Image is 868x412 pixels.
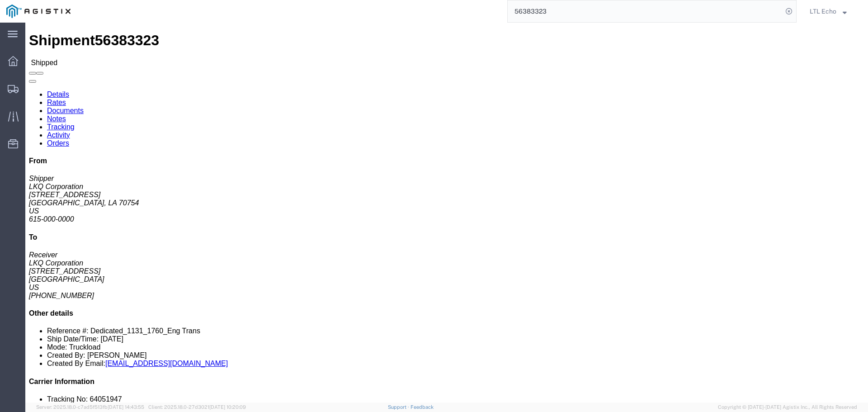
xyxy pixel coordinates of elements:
[718,403,857,411] span: Copyright © [DATE]-[DATE] Agistix Inc., All Rights Reserved
[810,6,836,16] span: LTL Echo
[410,404,434,410] a: Feedback
[148,404,246,410] span: Client: 2025.18.0-27d3021
[809,6,855,17] button: LTL Echo
[209,404,246,410] span: [DATE] 10:20:09
[108,404,144,410] span: [DATE] 14:43:55
[6,5,71,18] img: logo
[508,0,783,22] input: Search for shipment number, reference number
[388,404,410,410] a: Support
[36,404,144,410] span: Server: 2025.18.0-c7ad5f513fb
[25,23,868,403] iframe: FS Legacy Container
